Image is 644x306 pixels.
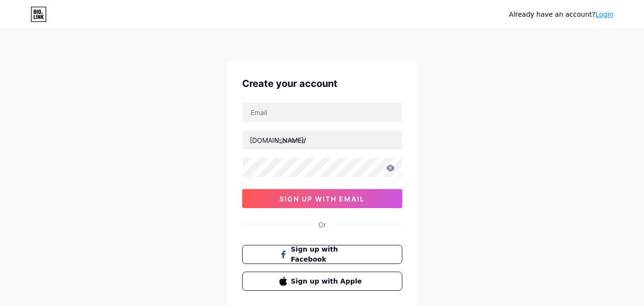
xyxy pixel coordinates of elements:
input: Email [243,103,402,122]
span: sign up with email [279,195,365,203]
span: Sign up with Facebook [291,244,365,264]
div: Create your account [242,76,402,91]
div: Or [318,220,326,230]
div: [DOMAIN_NAME]/ [250,135,306,145]
button: Sign up with Facebook [242,245,402,264]
div: Already have an account? [509,10,613,20]
span: Sign up with Apple [291,276,365,286]
a: Login [595,11,613,18]
button: Sign up with Apple [242,272,402,291]
button: sign up with email [242,189,402,208]
input: username [243,130,402,149]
